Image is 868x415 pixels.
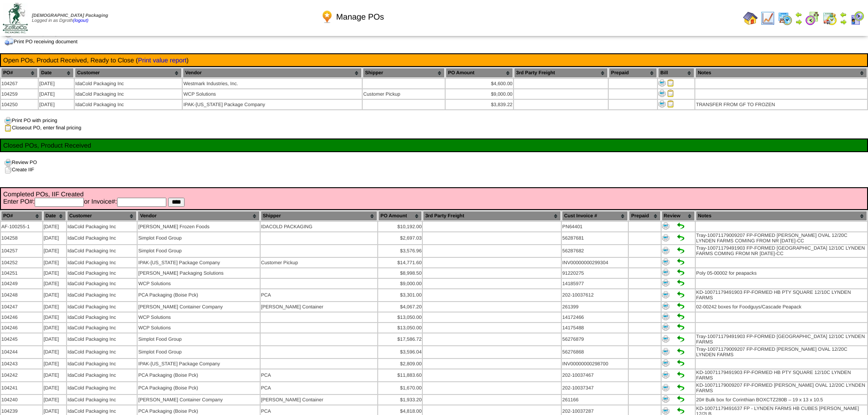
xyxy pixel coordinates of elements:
[67,289,137,301] td: IdaCold Packaging Inc
[1,222,42,231] td: AF-100255-1
[662,371,669,379] img: Print
[1,68,38,78] th: PO#
[696,211,867,221] th: Notes
[696,346,867,358] td: Tray-10071179009207 FP-FORMED [PERSON_NAME] OVAL 12/20C LYNDEN FARMS
[1,100,38,109] td: 104250
[562,359,628,369] td: INV00000000298700
[379,373,421,378] div: $11,883.60
[67,382,137,394] td: IdaCold Packaging Inc
[696,369,867,381] td: KD-10071179491903 FP-FORMED HB PTY SQUARE 12/10C LYNDEN FARMS
[677,359,684,367] img: Set to Handled
[822,11,837,26] img: calendarinout.gif
[43,268,66,278] td: [DATE]
[662,348,669,355] img: Print
[379,260,421,266] div: $14,771.60
[850,11,864,26] img: calendarcustomer.gif
[3,141,865,149] td: Closed POs, Product Received
[677,258,684,266] img: Set to Handled
[446,81,513,87] div: $4,600.00
[696,382,867,394] td: KD-10071179009207 FP-FORMED [PERSON_NAME] OVAL 12/20C LYNDEN FARMS
[67,346,137,358] td: IdaCold Packaging Inc
[446,68,513,78] th: PO Amount
[662,359,669,367] img: Print
[1,232,42,244] td: 104258
[562,323,628,333] td: 14175488
[32,13,108,23] span: Logged in as Dgroth
[1,346,42,358] td: 104244
[696,232,867,244] td: Tray-10071179009207 FP-FORMED [PERSON_NAME] OVAL 12/20C LYNDEN FARMS COMING FROM NR [DATE]-CC
[562,313,628,322] td: 14172466
[840,11,847,18] img: arrowleft.gif
[67,313,137,322] td: IdaCold Packaging Inc
[138,359,259,369] td: IPAK-[US_STATE] Package Company
[658,90,666,97] img: Print
[696,289,867,301] td: KD-10071179491903 FP-FORMED HB PTY SQUARE 12/10C LYNDEN FARMS
[261,289,377,301] td: PCA
[138,258,259,267] td: IPAK-[US_STATE] Package Company
[1,289,42,301] td: 104248
[5,37,14,46] img: truck.png
[75,100,182,109] td: IdaCold Packaging Inc
[336,12,384,22] span: Manage POs
[677,222,684,230] img: Set to Handled
[43,333,66,345] td: [DATE]
[5,124,12,132] img: clipboard.gif
[379,271,421,276] div: $8,998.50
[1,258,42,267] td: 104252
[39,100,74,109] td: [DATE]
[446,102,513,108] div: $3,839.22
[696,395,867,405] td: 20# Bulk box for Corinthian BOXCTZ280B – 19 x 13 x 10.5
[378,211,422,221] th: PO Amount
[138,395,259,405] td: [PERSON_NAME] Container Company
[379,236,421,241] div: $2,697.03
[3,3,28,33] img: zoroco-logo-small.webp
[514,68,608,78] th: 3rd Party Freight
[562,333,628,345] td: 56276879
[43,258,66,267] td: [DATE]
[43,211,66,221] th: Date
[562,279,628,288] td: 14185977
[562,232,628,244] td: 56287681
[43,245,66,257] td: [DATE]
[39,79,74,88] td: [DATE]
[629,211,660,221] th: Prepaid
[696,245,867,257] td: Tray-10071179491903 FP-FORMED [GEOGRAPHIC_DATA] 12/10C LYNDEN FARMS COMING FROM NR [DATE]-CC
[3,198,865,207] form: Enter PO#: or Invoice#:
[1,395,42,405] td: 104240
[5,159,12,166] img: print.gif
[320,10,334,24] img: po.png
[138,268,259,278] td: [PERSON_NAME] Packaging Solutions
[677,279,684,287] img: Set to Handled
[658,100,666,108] img: Print
[75,68,182,78] th: Customer
[379,304,421,310] div: $4,067.20
[43,359,66,369] td: [DATE]
[261,395,377,405] td: [PERSON_NAME] Container
[138,211,259,221] th: Vendor
[138,222,259,231] td: [PERSON_NAME] Frozen Foods
[795,11,802,18] img: arrowleft.gif
[562,382,628,394] td: 202-10037347
[1,382,42,394] td: 104241
[677,371,684,379] img: Set to Handled
[662,407,669,415] img: Print
[677,395,684,403] img: Set to Handled
[562,211,628,221] th: Cust Invoice #
[363,68,445,78] th: Shipper
[379,409,421,414] div: $4,818.00
[1,369,42,381] td: 104242
[677,323,684,331] img: Set to Handled
[677,384,684,391] img: Set to Handled
[609,68,657,78] th: Prepaid
[138,382,259,394] td: PCA Packaging (Boise Pck)
[662,291,669,298] img: Print
[667,90,674,97] img: Close PO
[43,346,66,358] td: [DATE]
[67,245,137,257] td: IdaCold Packaging Inc
[73,18,88,23] a: (logout)
[662,234,669,241] img: Print
[662,384,669,391] img: Print
[662,395,669,403] img: Print
[1,302,42,312] td: 104247
[743,11,758,26] img: home.gif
